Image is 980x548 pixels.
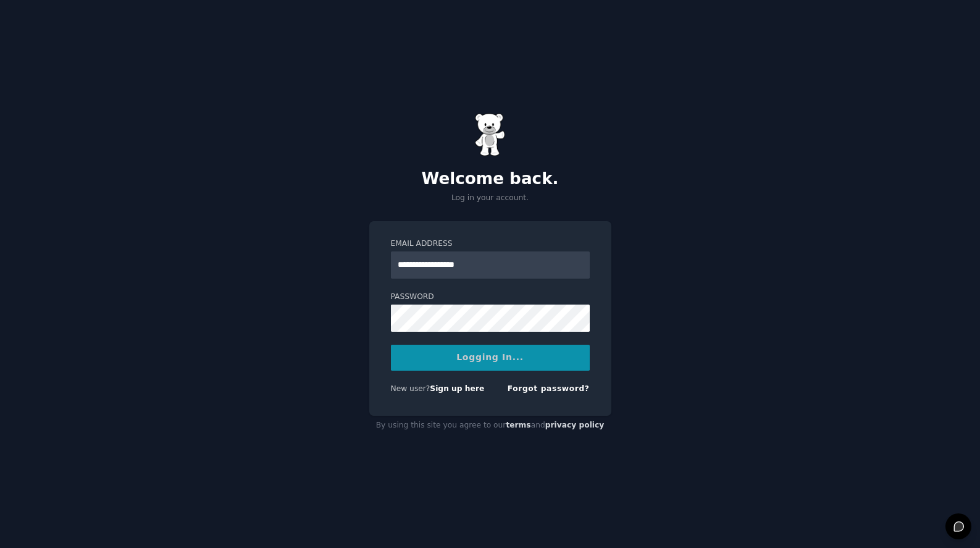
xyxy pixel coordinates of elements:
[430,384,484,393] a: Sign up here
[506,421,530,429] a: terms
[391,292,590,303] label: Password
[369,169,611,189] h2: Welcome back.
[369,193,611,204] p: Log in your account.
[369,416,611,436] div: By using this site you agree to our and
[508,384,590,393] a: Forgot password?
[391,238,590,250] label: Email Address
[545,421,605,429] a: privacy policy
[391,384,430,393] span: New user?
[475,113,506,156] img: Gummy Bear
